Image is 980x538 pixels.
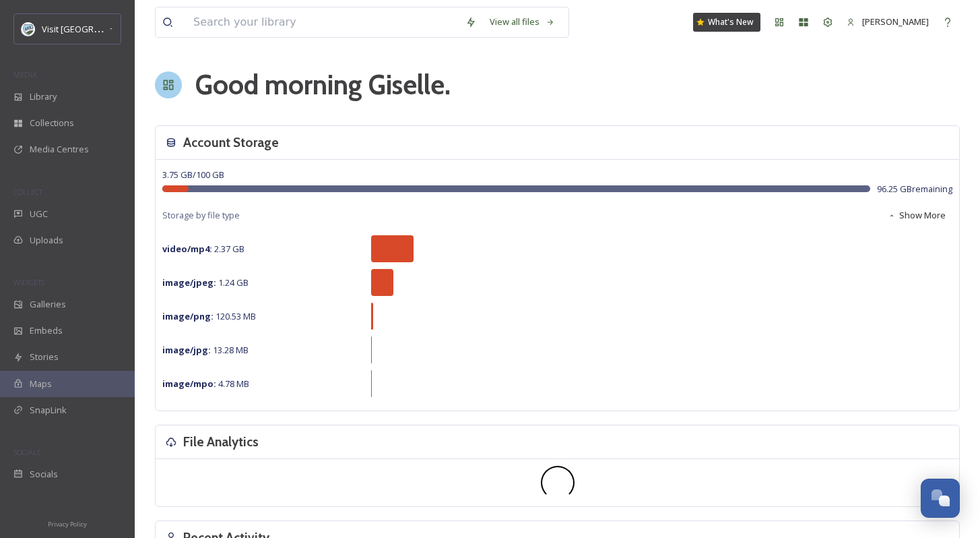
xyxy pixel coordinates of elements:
span: WIDGETS [13,277,44,287]
span: SnapLink [30,404,67,417]
span: 120.53 MB [162,310,256,322]
strong: image/mpo : [162,378,216,390]
span: Embeds [30,324,63,337]
span: UGC [30,208,48,220]
span: Storage by file type [162,209,240,222]
span: SOCIALS [13,447,40,457]
span: 13.28 MB [162,344,249,356]
button: Open Chat [921,479,960,518]
span: Privacy Policy [48,520,87,529]
h1: Good morning Giselle . [195,65,451,105]
a: View all files [483,9,562,35]
span: 1.24 GB [162,276,249,289]
input: Search your library [187,7,459,37]
a: [PERSON_NAME] [840,9,936,35]
span: Collections [30,117,74,129]
strong: image/png : [162,310,214,322]
a: Privacy Policy [48,515,87,531]
a: What's New [693,13,760,32]
strong: image/jpeg : [162,276,216,289]
span: MEDIA [13,69,37,80]
span: COLLECT [13,187,42,197]
h3: Account Storage [183,133,279,152]
strong: image/jpg : [162,344,211,356]
span: Stories [30,351,59,363]
span: [PERSON_NAME] [862,16,929,28]
span: Galleries [30,298,66,311]
span: 96.25 GB remaining [877,183,952,196]
span: 4.78 MB [162,378,249,390]
span: Visit [GEOGRAPHIC_DATA] Parks [42,22,171,35]
span: Uploads [30,234,63,247]
button: Show More [881,202,952,229]
span: 2.37 GB [162,243,244,255]
span: Socials [30,468,58,481]
h3: File Analytics [183,432,259,452]
strong: video/mp4 : [162,243,212,255]
span: Maps [30,378,52,390]
span: 3.75 GB / 100 GB [162,169,224,181]
img: download.png [22,22,35,36]
span: Media Centres [30,143,89,156]
span: Library [30,90,57,103]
